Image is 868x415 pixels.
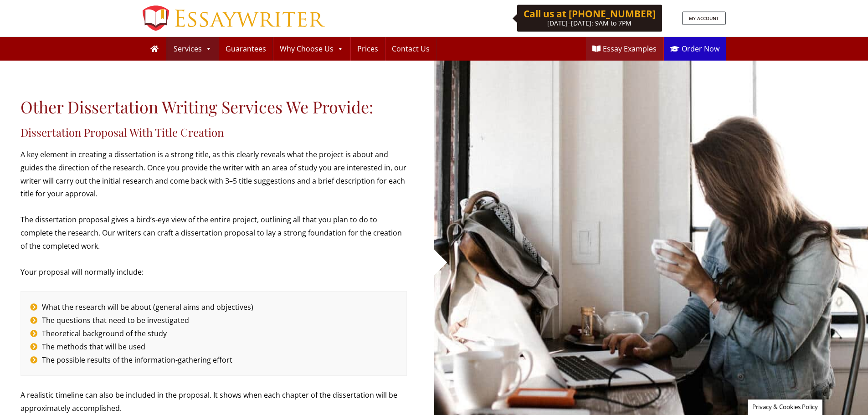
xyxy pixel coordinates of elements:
[30,354,397,367] li: The possible results of the information-gathering effort
[30,314,397,327] li: The questions that need to be investigated
[219,37,272,61] a: Guarantees
[385,37,436,61] a: Contact Us
[547,19,632,27] span: [DATE]–[DATE]: 9AM to 7PM
[351,37,385,61] a: Prices
[30,327,397,340] li: Theoretical background of the study
[21,213,407,252] p: The dissertation proposal gives a bird’s-eye view of the entire project, outlining all that you p...
[752,403,818,411] span: Privacy & Cookies Policy
[524,7,656,20] b: Call us at [PHONE_NUMBER]
[30,340,397,354] li: The methods that will be used
[682,12,726,25] a: MY ACCOUNT
[21,389,407,415] p: A realistic timeline can also be included in the proposal. It shows when each chapter of the diss...
[664,37,726,61] a: Order Now
[21,148,407,200] p: A key element in creating a dissertation is a strong title, as this clearly reveals what the proj...
[30,301,397,314] li: What the research will be about (general aims and objectives)
[167,37,218,61] a: Services
[273,37,350,61] a: Why Choose Us
[586,37,663,61] a: Essay Examples
[21,266,407,279] p: Your proposal will normally include:
[21,126,407,139] h2: Dissertation Proposal With Title Creation
[21,97,407,117] h1: Other Dissertation Writing Services We Provide:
